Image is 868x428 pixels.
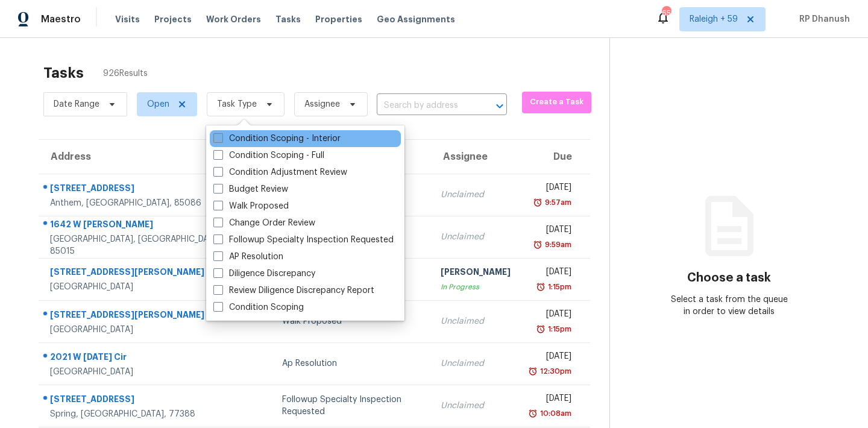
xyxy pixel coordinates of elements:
[217,98,257,110] span: Task Type
[115,13,140,25] span: Visits
[491,98,508,115] button: Open
[41,13,81,25] span: Maestro
[520,140,590,174] th: Due
[282,394,421,418] div: Followup Specialty Inspection Requested
[50,393,229,408] div: [STREET_ADDRESS]
[50,408,229,420] div: Spring, [GEOGRAPHIC_DATA], 77388
[538,408,571,420] div: 10:08am
[39,140,239,174] th: Address
[50,351,229,366] div: 2021 W [DATE] Cir
[50,197,229,209] div: Anthem, [GEOGRAPHIC_DATA], 85086
[43,67,84,79] h2: Tasks
[213,133,341,145] label: Condition Scoping - Interior
[530,392,571,408] div: [DATE]
[50,324,229,336] div: [GEOGRAPHIC_DATA]
[441,281,511,293] div: In Progress
[213,234,394,246] label: Followup Specialty Inspection Requested
[50,281,229,293] div: [GEOGRAPHIC_DATA]
[213,285,374,297] label: Review Diligence Discrepancy Report
[528,408,538,420] img: Overdue Alarm Icon
[103,68,148,80] span: 926 Results
[50,366,229,378] div: [GEOGRAPHIC_DATA]
[546,281,571,293] div: 1:15pm
[50,266,229,281] div: [STREET_ADDRESS][PERSON_NAME]
[441,315,511,327] div: Unclaimed
[542,239,571,251] div: 9:59am
[50,309,229,324] div: [STREET_ADDRESS][PERSON_NAME]
[533,239,542,251] img: Overdue Alarm Icon
[441,400,511,412] div: Unclaimed
[441,189,511,201] div: Unclaimed
[147,98,169,110] span: Open
[542,197,571,209] div: 9:57am
[530,308,571,323] div: [DATE]
[530,266,571,281] div: [DATE]
[213,166,347,178] label: Condition Adjustment Review
[538,365,571,377] div: 12:30pm
[530,224,571,239] div: [DATE]
[441,266,511,281] div: [PERSON_NAME]
[154,13,192,25] span: Projects
[213,183,288,195] label: Budget Review
[441,231,511,243] div: Unclaimed
[54,98,99,110] span: Date Range
[315,13,362,25] span: Properties
[275,15,301,24] span: Tasks
[213,251,283,263] label: AP Resolution
[377,13,455,25] span: Geo Assignments
[304,98,340,110] span: Assignee
[282,315,421,327] div: Walk Proposed
[377,96,473,115] input: Search by address
[530,181,571,197] div: [DATE]
[213,217,315,229] label: Change Order Review
[282,357,421,370] div: Ap Resolution
[213,301,304,313] label: Condition Scoping
[528,95,585,109] span: Create a Task
[50,218,229,233] div: 1642 W [PERSON_NAME]
[50,182,229,197] div: [STREET_ADDRESS]
[213,200,289,212] label: Walk Proposed
[441,357,511,370] div: Unclaimed
[670,294,789,318] div: Select a task from the queue in order to view details
[687,272,771,284] h3: Choose a task
[431,140,520,174] th: Assignee
[213,149,324,162] label: Condition Scoping - Full
[690,13,738,25] span: Raleigh + 59
[794,13,850,25] span: RP Dhanush
[213,268,315,280] label: Diligence Discrepancy
[50,233,229,257] div: [GEOGRAPHIC_DATA], [GEOGRAPHIC_DATA], 85015
[206,13,261,25] span: Work Orders
[533,197,542,209] img: Overdue Alarm Icon
[528,365,538,377] img: Overdue Alarm Icon
[536,323,546,335] img: Overdue Alarm Icon
[662,7,670,19] div: 650
[536,281,546,293] img: Overdue Alarm Icon
[546,323,571,335] div: 1:15pm
[522,92,591,113] button: Create a Task
[530,350,571,365] div: [DATE]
